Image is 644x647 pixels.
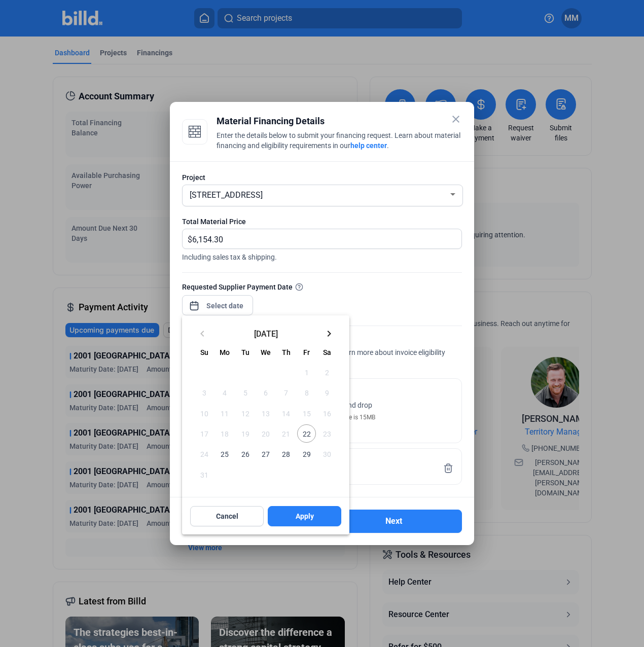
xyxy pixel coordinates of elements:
[276,444,296,464] button: August 28, 2025
[195,404,213,422] span: 10
[318,404,336,422] span: 16
[214,382,235,403] button: August 4, 2025
[296,403,316,423] button: August 15, 2025
[195,383,213,402] span: 3
[195,465,213,483] span: 31
[323,348,331,356] span: Sa
[282,348,291,356] span: Th
[317,382,337,403] button: August 9, 2025
[257,404,275,422] span: 13
[318,363,336,381] span: 2
[277,383,295,402] span: 7
[256,382,276,403] button: August 6, 2025
[318,424,336,443] span: 23
[235,403,256,423] button: August 12, 2025
[220,348,230,356] span: Mo
[256,403,276,423] button: August 13, 2025
[190,506,264,526] button: Cancel
[297,383,315,402] span: 8
[318,445,336,463] span: 30
[194,464,214,484] button: August 31, 2025
[194,362,296,382] td: AUG
[317,444,337,464] button: August 30, 2025
[194,403,214,423] button: August 10, 2025
[261,348,271,356] span: We
[216,383,234,402] span: 4
[257,445,275,463] span: 27
[241,348,249,356] span: Tu
[235,444,256,464] button: August 26, 2025
[235,423,256,444] button: August 19, 2025
[276,403,296,423] button: August 14, 2025
[195,424,213,443] span: 17
[296,444,316,464] button: August 29, 2025
[276,423,296,444] button: August 21, 2025
[235,382,256,403] button: August 5, 2025
[216,511,238,521] span: Cancel
[200,348,208,356] span: Su
[257,424,275,443] span: 20
[216,445,234,463] span: 25
[277,404,295,422] span: 14
[216,424,234,443] span: 18
[277,445,295,463] span: 28
[195,445,213,463] span: 24
[194,423,214,444] button: August 17, 2025
[212,329,319,337] span: [DATE]
[317,403,337,423] button: August 16, 2025
[236,445,255,463] span: 26
[256,423,276,444] button: August 20, 2025
[296,423,316,444] button: August 22, 2025
[277,424,295,443] span: 21
[268,506,341,526] button: Apply
[214,444,235,464] button: August 25, 2025
[297,424,315,443] span: 22
[236,424,255,443] span: 19
[236,404,255,422] span: 12
[317,423,337,444] button: August 23, 2025
[296,362,316,382] button: August 1, 2025
[296,511,314,521] span: Apply
[297,445,315,463] span: 29
[214,403,235,423] button: August 11, 2025
[317,362,337,382] button: August 2, 2025
[216,404,234,422] span: 11
[296,382,316,403] button: August 8, 2025
[214,423,235,444] button: August 18, 2025
[276,382,296,403] button: August 7, 2025
[297,363,315,381] span: 1
[318,383,336,402] span: 9
[297,404,315,422] span: 15
[257,383,275,402] span: 6
[323,328,335,340] mat-icon: keyboard_arrow_right
[194,382,214,403] button: August 3, 2025
[196,328,208,340] mat-icon: keyboard_arrow_left
[236,383,255,402] span: 5
[194,444,214,464] button: August 24, 2025
[303,348,310,356] span: Fr
[256,444,276,464] button: August 27, 2025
